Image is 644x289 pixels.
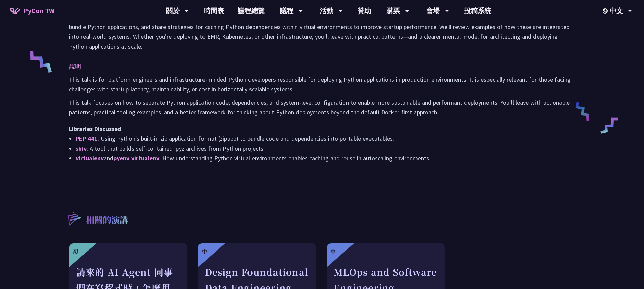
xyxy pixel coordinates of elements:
[76,144,87,152] a: shiv
[201,247,207,256] div: 中
[3,2,61,19] a: PyCon TW
[69,124,575,134] h3: Libraries Discussed
[58,202,91,235] img: r3.8d01567.svg
[86,214,128,227] p: 相關的演講
[24,6,54,16] span: PyCon TW
[76,153,575,163] li: and : How understanding Python virtual environments enables caching and reuse in autoscaling envi...
[73,247,78,256] div: 初
[10,7,20,14] img: Home icon of PyCon TW 2025
[69,61,562,71] p: 說明
[330,247,336,256] div: 中
[113,154,159,162] a: pyenv virtualenv
[76,143,575,153] li: : A tool that builds self-contained .pyz archives from Python projects.
[76,134,575,143] li: : Using Python’s built-in zip application format (zipapp) to bundle code and dependencies into po...
[69,75,575,94] p: This talk is for platform engineers and infrastructure-minded Python developers responsible for d...
[76,154,104,162] a: virtualenv
[76,135,98,142] a: PEP 441
[69,98,575,117] p: This talk focuses on how to separate Python application code, dependencies, and system-level conf...
[603,8,610,14] img: Locale Icon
